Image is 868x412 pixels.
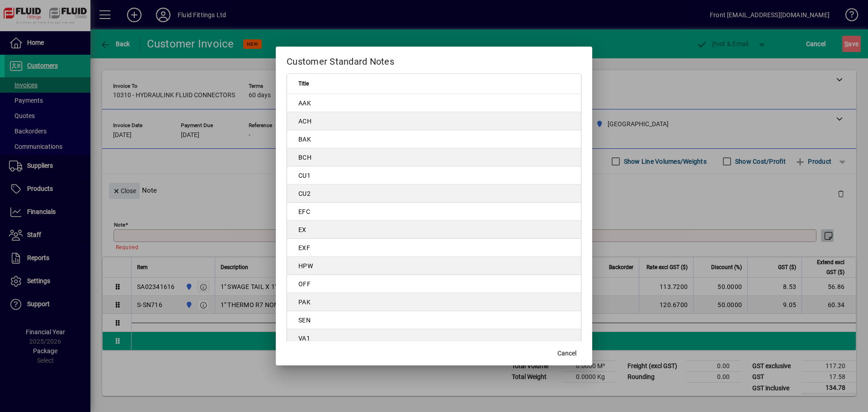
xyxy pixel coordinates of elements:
[287,166,581,185] td: CU1
[287,329,581,347] td: VA1
[298,79,309,89] span: Title
[287,257,581,275] td: HPW
[287,203,581,221] td: EFC
[287,130,581,148] td: BAK
[557,349,576,358] span: Cancel
[552,346,581,362] button: Cancel
[287,221,581,239] td: EX
[287,293,581,311] td: PAK
[287,94,581,112] td: AAK
[287,311,581,329] td: SEN
[287,275,581,293] td: OFF
[287,148,581,166] td: BCH
[276,47,592,73] h2: Customer Standard Notes
[287,239,581,257] td: EXF
[287,185,581,203] td: CU2
[287,112,581,130] td: ACH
